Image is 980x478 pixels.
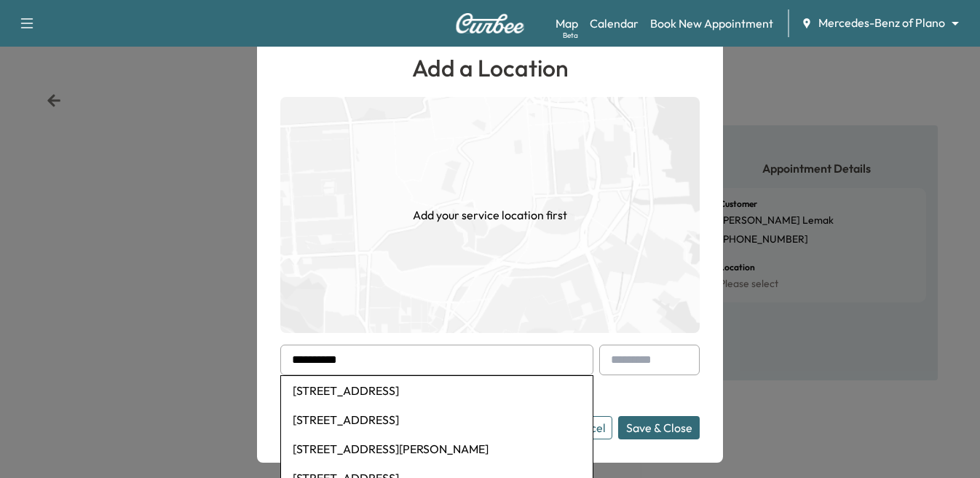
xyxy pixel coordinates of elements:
img: Curbee Logo [455,13,525,34]
li: [STREET_ADDRESS] [281,376,593,405]
h1: Add your service location first [413,206,567,224]
span: Mercedes-Benz of Plano [818,15,945,31]
div: Beta [563,30,578,41]
a: Calendar [590,15,639,32]
img: empty-map-CL6vilOE.png [280,97,700,333]
li: [STREET_ADDRESS][PERSON_NAME] [281,434,593,463]
li: [STREET_ADDRESS] [281,405,593,434]
a: Book New Appointment [650,15,773,32]
button: Save & Close [618,416,700,439]
a: MapBeta [556,15,578,32]
h1: Add a Location [280,50,700,85]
